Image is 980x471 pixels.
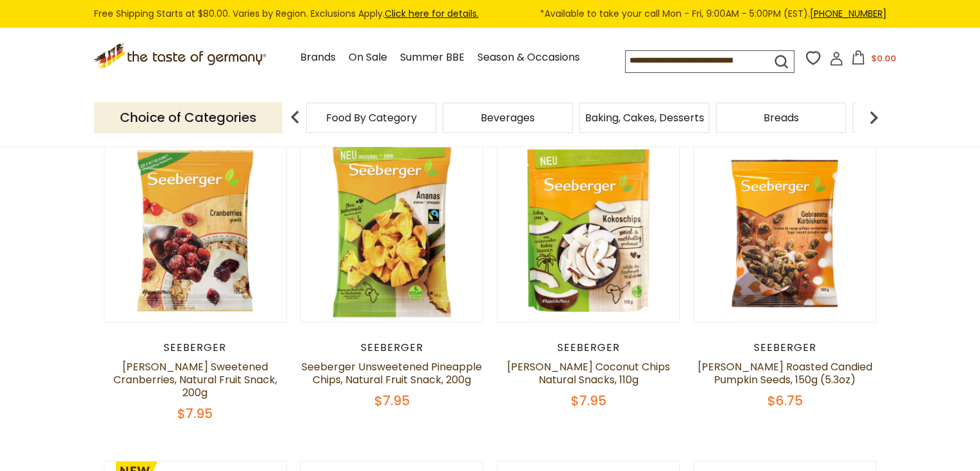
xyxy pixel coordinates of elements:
a: Seeberger Unsweetened Pineapple Chips, Natural Fruit Snack, 200g [302,359,482,387]
div: Seeberger [693,341,877,354]
div: Seeberger [300,341,484,354]
a: [PERSON_NAME] Sweetened Cranberries, Natural Fruit Snack, 200g [113,359,277,400]
div: Free Shipping Starts at $80.00. Varies by Region. Exclusions Apply. [94,6,887,21]
p: Choice of Categories [94,102,282,134]
img: Seeberger Coconut Chips Natural Snacks, 110g [497,139,680,322]
div: Seeberger [497,341,680,354]
a: Beverages [481,113,535,123]
img: Seeberger Unsweetened Pineapple Chips, Natural Fruit Snack, 200g [301,139,483,322]
a: [PERSON_NAME] Roasted Candied Pumpkin Seeds, 150g (5.3oz) [698,359,872,387]
a: Season & Occasions [477,49,580,66]
a: Breads [764,113,799,123]
a: Click here for details. [385,7,479,20]
a: Food By Category [326,113,417,123]
a: Brands [300,49,336,66]
img: Seeberger Sweetened Cranberries, Natural Fruit Snack, 200g [104,139,287,322]
img: Seeberger Roasted Candied Pumpkin Seeds, 150g (5.3oz) [694,139,876,322]
a: [PHONE_NUMBER] [810,7,887,20]
img: previous arrow [282,105,308,130]
span: $6.75 [767,392,803,410]
span: *Available to take your call Mon - Fri, 9:00AM - 5:00PM (EST). [540,6,887,21]
span: $7.95 [571,392,606,410]
span: $7.95 [374,392,409,410]
button: $0.00 [846,50,901,70]
span: $7.95 [177,405,213,423]
div: Seeberger [104,341,287,354]
img: next arrow [861,105,887,130]
a: Summer BBE [400,49,465,66]
span: $0.00 [870,52,896,65]
a: On Sale [349,49,387,66]
a: [PERSON_NAME] Coconut Chips Natural Snacks, 110g [507,359,670,387]
a: Baking, Cakes, Desserts [585,113,704,123]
